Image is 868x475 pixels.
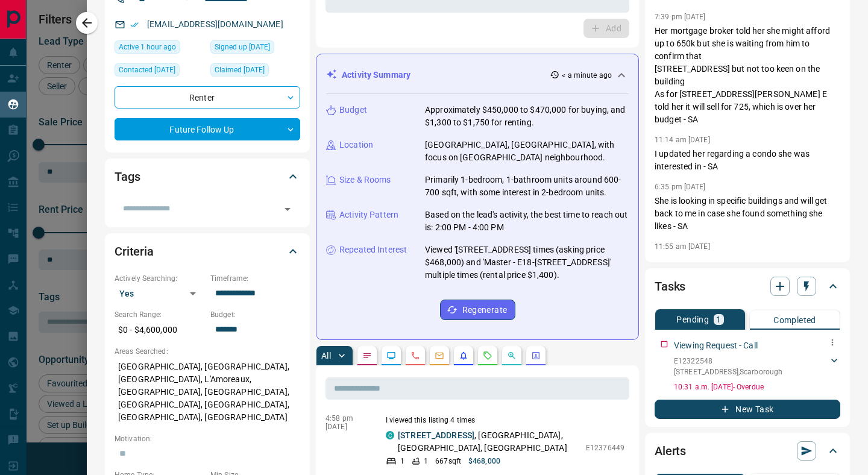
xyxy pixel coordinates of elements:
[507,351,517,360] svg: Opportunities
[339,104,367,116] p: Budget
[325,423,368,431] p: [DATE]
[425,174,629,199] p: Primarily 1-bedroom, 1-bathroom units around 600-700 sqft, with some interest in 2-bedroom units.
[210,63,300,80] div: Fri Sep 12 2025
[435,351,444,360] svg: Emails
[424,456,428,467] p: 1
[716,315,721,324] p: 1
[115,357,300,427] p: [GEOGRAPHIC_DATA], [GEOGRAPHIC_DATA], [GEOGRAPHIC_DATA], L'Amoreaux, [GEOGRAPHIC_DATA], [GEOGRAPH...
[119,64,175,76] span: Contacted [DATE]
[115,162,300,191] div: Tags
[440,300,515,320] button: Regenerate
[674,353,840,380] div: E12322548[STREET_ADDRESS],Scarborough
[279,201,296,218] button: Open
[435,456,461,467] p: 667 sqft
[210,309,300,320] p: Budget:
[115,242,154,261] h2: Criteria
[386,431,394,439] div: condos.ca
[674,366,782,377] p: [STREET_ADDRESS] , Scarborough
[339,174,391,186] p: Size & Rooms
[210,40,300,57] div: Sat Jan 21 2017
[655,242,710,251] p: 11:55 am [DATE]
[386,415,624,426] p: I viewed this listing 4 times
[210,273,300,284] p: Timeframe:
[674,339,758,352] p: Viewing Request - Call
[115,433,300,444] p: Motivation:
[586,442,624,453] p: E12376449
[674,382,840,392] p: 10:31 a.m. [DATE] - Overdue
[655,13,706,21] p: 7:39 pm [DATE]
[562,70,612,81] p: < a minute ago
[655,136,710,144] p: 11:14 am [DATE]
[398,429,580,455] p: , [GEOGRAPHIC_DATA], [GEOGRAPHIC_DATA], [GEOGRAPHIC_DATA]
[115,237,300,266] div: Criteria
[655,441,686,461] h2: Alerts
[773,316,816,324] p: Completed
[215,64,265,76] span: Claimed [DATE]
[655,183,706,191] p: 6:35 pm [DATE]
[115,167,140,186] h2: Tags
[215,41,270,53] span: Signed up [DATE]
[468,456,500,467] p: $468,000
[386,351,396,360] svg: Lead Browsing Activity
[147,19,283,29] a: [EMAIL_ADDRESS][DOMAIN_NAME]
[655,277,685,296] h2: Tasks
[339,139,373,151] p: Location
[130,20,139,29] svg: Email Verified
[326,64,629,86] div: Activity Summary< a minute ago
[425,244,629,282] p: Viewed '[STREET_ADDRESS] times (asking price $468,000) and 'Master - E18-[STREET_ADDRESS]' multip...
[325,414,368,423] p: 4:58 pm
[342,69,410,81] p: Activity Summary
[655,436,840,465] div: Alerts
[115,346,300,357] p: Areas Searched:
[400,456,404,467] p: 1
[321,351,331,360] p: All
[425,139,629,164] p: [GEOGRAPHIC_DATA], [GEOGRAPHIC_DATA], with focus on [GEOGRAPHIC_DATA] neighbourhood.
[674,356,782,366] p: E12322548
[655,272,840,301] div: Tasks
[410,351,420,360] svg: Calls
[115,118,300,140] div: Future Follow Up
[425,209,629,234] p: Based on the lead's activity, the best time to reach out is: 2:00 PM - 4:00 PM
[655,400,840,419] button: New Task
[115,309,204,320] p: Search Range:
[655,148,840,173] p: I updated her regarding a condo she was interested in - SA
[115,86,300,109] div: Renter
[339,209,398,221] p: Activity Pattern
[339,244,407,256] p: Repeated Interest
[655,195,840,233] p: She is looking in specific buildings and will get back to me in case she found something she like...
[115,40,204,57] div: Tue Sep 16 2025
[459,351,468,360] svg: Listing Alerts
[398,430,474,440] a: [STREET_ADDRESS]
[655,25,840,126] p: Her mortgage broker told her she might afford up to 650k but she is waiting from him to confirm t...
[676,315,709,324] p: Pending
[531,351,541,360] svg: Agent Actions
[115,320,204,340] p: $0 - $4,600,000
[425,104,629,129] p: Approximately $450,000 to $470,000 for buying, and $1,300 to $1,750 for renting.
[115,284,204,303] div: Yes
[483,351,492,360] svg: Requests
[362,351,372,360] svg: Notes
[115,273,204,284] p: Actively Searching:
[115,63,204,80] div: Sat Sep 13 2025
[119,41,176,53] span: Active 1 hour ago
